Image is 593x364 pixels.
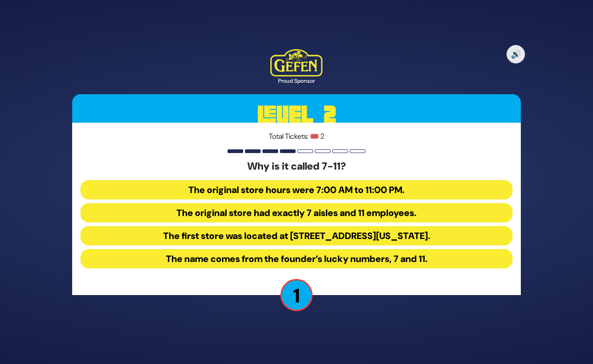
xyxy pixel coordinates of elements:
button: The original store had exactly 7 aisles and 11 employees. [80,203,513,222]
button: The first store was located at [STREET_ADDRESS][US_STATE]. [80,226,513,245]
div: Proud Sponsor [270,77,322,85]
button: The name comes from the founder’s lucky numbers, 7 and 11. [80,249,513,268]
p: Total Tickets: 🎟️ 2 [80,131,513,142]
img: Kedem [270,49,322,77]
h3: Level 2 [72,94,521,136]
button: The original store hours were 7:00 AM to 11:00 PM. [80,180,513,199]
p: 1 [280,279,313,311]
h5: Why is it called 7-11? [80,160,513,172]
button: 🔊 [507,45,525,63]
